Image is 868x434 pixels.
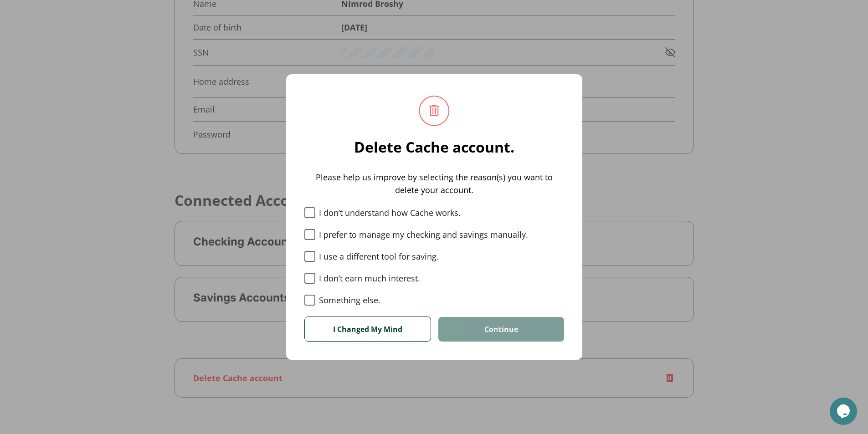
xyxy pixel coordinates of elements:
div: Please help us improve by selecting the reason(s) you want to delete your account. [304,171,564,196]
label: Something else. [304,295,564,306]
label: I don’t earn much interest. [304,273,564,284]
div: Delete Cache account. [304,140,564,154]
iframe: chat widget [830,398,859,425]
label: I don’t understand how Cache works. [304,207,564,218]
button: I Changed My Mind [304,317,431,341]
label: I prefer to manage my checking and savings manually. [304,229,564,240]
img: trash icon [416,92,452,129]
label: I use a different tool for saving. [304,251,564,262]
button: Continue [438,317,564,342]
